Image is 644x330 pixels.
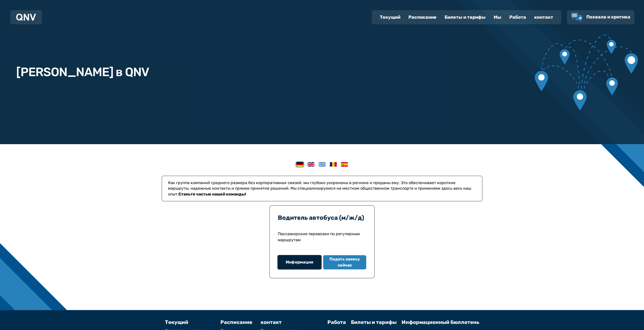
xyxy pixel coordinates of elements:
[441,11,490,24] a: Билеты и тарифы
[286,260,313,265] font: Информация
[534,14,553,20] font: контакт
[16,12,36,22] a: Логотип QNV
[402,319,479,325] a: Информационный бюллетень
[341,162,348,167] img: испанский
[278,214,364,221] a: Водитель автобуса (м/ж/д)
[445,14,486,20] font: Билеты и тарифы
[220,319,252,325] a: Расписание
[319,162,326,167] img: греческий
[535,35,638,111] img: Подключенные маркеры карты
[351,319,397,325] a: Билеты и тарифы
[168,180,471,196] font: Как группа компаний среднего размера без корпоративных связей, мы глубоко укоренены в регионе и п...
[261,319,282,325] a: контакт
[327,319,346,325] a: Работа
[408,14,437,20] font: Расписание
[509,14,526,20] font: Работа
[494,14,501,20] font: Мы
[376,11,404,24] a: Текущий
[296,162,303,167] img: немецкий
[277,255,321,270] button: Информация
[16,14,36,21] img: Логотип QNV
[329,257,360,268] font: Подать заявку сейчас
[16,65,149,79] font: [PERSON_NAME] в QNV
[490,11,505,24] a: Мы
[380,14,400,20] font: Текущий
[323,255,366,269] button: Подать заявку сейчас
[571,13,630,22] a: Похвала и критика
[165,319,188,325] a: Текущий
[278,231,360,242] font: Пассажирские перевозки по регулярным маршрутам
[505,11,530,24] a: Работа
[586,14,630,20] font: Похвала и критика
[330,162,337,167] img: румынский
[278,255,321,269] a: Информация
[404,11,441,24] a: Расписание
[178,192,246,196] font: Станьте частью нашей команды!
[307,162,315,167] img: Английский
[530,11,557,24] a: контакт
